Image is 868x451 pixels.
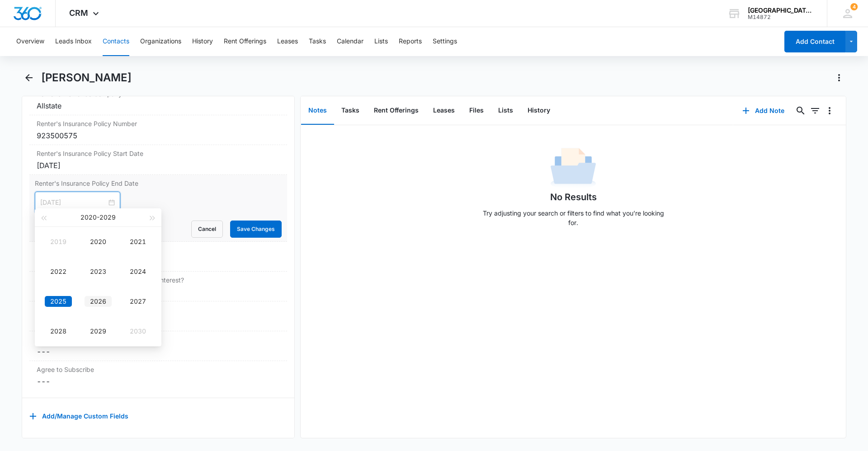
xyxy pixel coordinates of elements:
[29,415,128,423] a: Add/Manage Custom Fields
[224,27,266,56] button: Rent Offerings
[78,316,118,346] td: 2029
[22,70,36,85] button: Back
[29,331,287,361] div: Atmos Energy Account Number---
[35,179,282,188] label: Renter's Insurance Policy End Date
[37,365,280,374] label: Agree to Subscribe
[822,103,837,118] button: Overflow Menu
[29,272,287,301] div: Vintage Corporation Listed as Additional Interest?---
[784,31,845,52] button: Add Contact
[124,236,151,247] div: 2021
[301,97,334,125] button: Notes
[45,266,72,277] div: 2022
[38,257,78,287] td: 2022
[118,257,158,287] td: 2024
[191,221,223,238] button: Cancel
[399,27,422,56] button: Reports
[29,145,287,175] div: Renter's Insurance Policy Start Date[DATE]
[491,97,520,125] button: Lists
[37,119,280,128] label: Renter's Insurance Policy Number
[478,208,668,227] p: Try adjusting your search or filters to find what you’re looking for.
[69,8,88,18] span: CRM
[78,287,118,316] td: 2026
[103,27,129,56] button: Contacts
[16,27,44,56] button: Overview
[850,3,858,10] div: notifications count
[850,3,858,10] span: 4
[29,405,128,427] button: Add/Manage Custom Fields
[85,236,112,247] div: 2020
[374,27,388,56] button: Lists
[37,130,280,141] div: 923500575
[337,27,363,56] button: Calendar
[277,27,298,56] button: Leases
[29,85,287,115] div: Renter's Insurance CompanyAllstate
[551,145,596,190] img: No Data
[38,287,78,316] td: 2025
[41,71,132,85] h1: [PERSON_NAME]
[140,27,181,56] button: Organizations
[37,346,280,357] dd: ---
[38,227,78,257] td: 2019
[433,27,457,56] button: Settings
[124,266,151,277] div: 2024
[309,27,326,56] button: Tasks
[29,301,287,331] div: Poudre Valley REA Account Number---
[367,97,426,125] button: Rent Offerings
[45,326,72,337] div: 2028
[85,266,112,277] div: 2023
[118,316,158,346] td: 2030
[118,227,158,257] td: 2021
[40,197,107,207] input: Sep 6, 2025
[80,208,116,226] button: 2020-2029
[45,236,72,247] div: 2019
[37,149,280,158] label: Renter's Insurance Policy Start Date
[37,376,280,387] dd: ---
[426,97,462,125] button: Leases
[733,100,793,122] button: Add Note
[55,27,92,56] button: Leads Inbox
[85,326,112,337] div: 2029
[29,115,287,145] div: Renter's Insurance Policy Number923500575
[748,7,814,14] div: account name
[520,97,557,125] button: History
[118,287,158,316] td: 2027
[29,361,287,390] div: Agree to Subscribe---
[78,227,118,257] td: 2020
[462,97,491,125] button: Files
[29,242,287,272] div: Personal Liability Coverage---
[85,296,112,307] div: 2026
[38,316,78,346] td: 2028
[748,14,814,20] div: account id
[192,27,213,56] button: History
[124,296,151,307] div: 2027
[230,221,282,238] button: Save Changes
[78,257,118,287] td: 2023
[832,70,846,85] button: Actions
[793,103,808,118] button: Search...
[37,100,280,111] div: Allstate
[45,296,72,307] div: 2025
[334,97,367,125] button: Tasks
[37,160,280,171] div: [DATE]
[550,190,597,204] h1: No Results
[808,103,822,118] button: Filters
[124,326,151,337] div: 2030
